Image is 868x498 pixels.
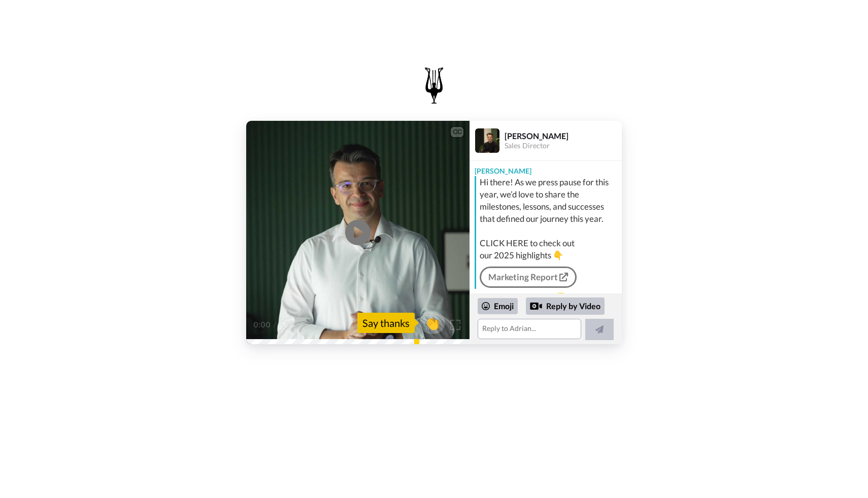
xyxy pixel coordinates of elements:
[420,311,445,334] button: 👏
[420,315,445,331] span: 👏
[505,131,621,141] div: [PERSON_NAME]
[475,128,499,153] img: Profile Image
[450,320,460,330] img: Full screen
[414,65,454,106] img: logo
[480,267,577,288] a: Marketing Report
[505,142,621,150] div: Sales Director
[523,293,568,313] img: message.svg
[480,176,619,261] div: Hi there! As we press pause for this year, we’d love to share the milestones, lessons, and succes...
[357,313,415,333] div: Say thanks
[253,319,271,331] span: 0:00
[530,300,542,312] div: Reply by Video
[279,319,296,331] span: 1:05
[451,127,463,137] div: CC
[273,319,277,331] span: /
[470,161,622,176] div: [PERSON_NAME]
[478,298,518,314] div: Emoji
[526,297,605,315] div: Reply by Video
[470,293,622,330] div: Send [PERSON_NAME] a reply.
